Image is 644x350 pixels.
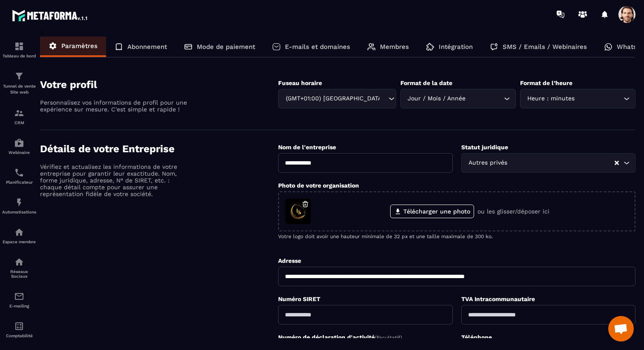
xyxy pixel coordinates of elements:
[284,94,380,103] span: (GMT+01:00) [GEOGRAPHIC_DATA]
[461,334,492,341] label: Téléphone
[278,80,322,86] label: Fuseau horaire
[2,180,36,185] p: Planificateur
[2,191,36,221] a: automationsautomationsAutomatisations
[509,158,614,168] input: Search for option
[14,41,24,51] img: formation
[2,269,36,279] p: Réseaux Sociaux
[2,250,36,285] a: social-networksocial-networkRéseaux Sociaux
[2,120,36,125] p: CRM
[400,89,516,108] div: Search for option
[380,43,409,51] p: Membres
[40,79,278,91] h4: Votre profil
[14,227,24,237] img: automations
[40,143,278,155] h4: Détails de votre Entreprise
[461,296,535,302] label: TVA Intracommunautaire
[608,316,634,341] div: Ouvrir le chat
[278,233,635,239] p: Votre logo doit avoir une hauteur minimale de 32 px et une taille maximale de 300 ko.
[278,182,359,189] label: Photo de votre organisation
[2,239,36,244] p: Espace membre
[615,160,619,166] button: Clear Selected
[285,43,350,51] p: E-mails et domaines
[14,138,24,148] img: automations
[467,158,509,168] span: Autres privés
[2,150,36,155] p: Webinaire
[503,43,587,51] p: SMS / Emails / Webinaires
[2,35,36,65] a: formationformationTableau de bord
[61,42,98,50] p: Paramètres
[2,65,36,102] a: formationformationTunnel de vente Site web
[2,304,36,308] p: E-mailing
[197,43,255,51] p: Mode de paiement
[477,208,549,215] p: ou les glisser/déposer ici
[520,80,572,86] label: Format de l’heure
[390,205,474,218] label: Télécharger une photo
[278,89,396,108] div: Search for option
[400,80,452,86] label: Format de la date
[375,335,402,341] span: (Facultatif)
[2,315,36,344] a: accountantaccountantComptabilité
[14,197,24,208] img: automations
[468,94,502,103] input: Search for option
[380,94,386,103] input: Search for option
[461,144,508,151] label: Statut juridique
[2,285,36,315] a: emailemailE-mailing
[14,257,24,267] img: social-network
[278,334,402,341] label: Numéro de déclaration d'activité
[14,108,24,118] img: formation
[278,296,320,302] label: Numéro SIRET
[2,210,36,214] p: Automatisations
[40,163,189,197] p: Vérifiez et actualisez les informations de votre entreprise pour garantir leur exactitude. Nom, f...
[14,291,24,302] img: email
[2,161,36,191] a: schedulerschedulerPlanificateur
[461,153,635,173] div: Search for option
[2,221,36,250] a: automationsautomationsEspace membre
[2,83,36,95] p: Tunnel de vente Site web
[2,131,36,161] a: automationsautomationsWebinaire
[526,94,577,103] span: Heure : minutes
[127,43,167,51] p: Abonnement
[14,71,24,81] img: formation
[12,8,89,23] img: logo
[40,99,189,113] p: Personnalisez vos informations de profil pour une expérience sur mesure. C'est simple et rapide !
[2,333,36,338] p: Comptabilité
[278,257,301,264] label: Adresse
[439,43,473,51] p: Intégration
[406,94,468,103] span: Jour / Mois / Année
[577,94,621,103] input: Search for option
[2,54,36,58] p: Tableau de bord
[278,144,336,151] label: Nom de l'entreprise
[2,102,36,131] a: formationformationCRM
[14,168,24,178] img: scheduler
[520,89,635,108] div: Search for option
[14,321,24,331] img: accountant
